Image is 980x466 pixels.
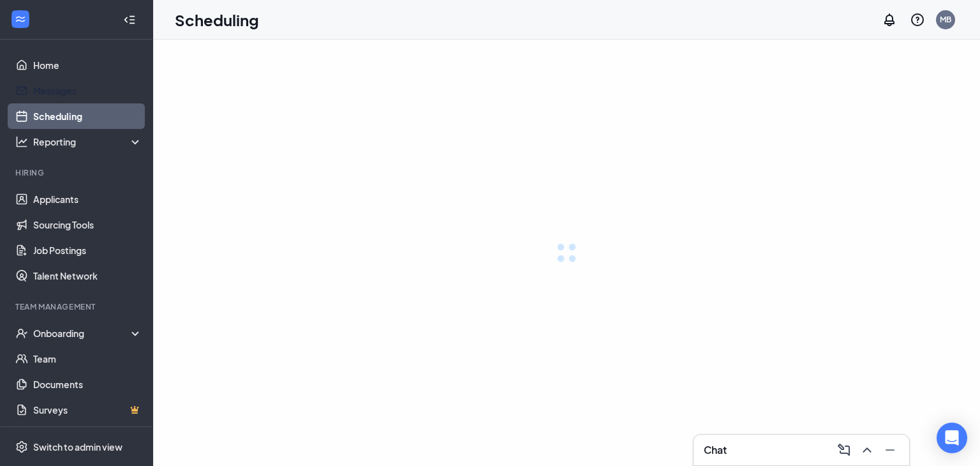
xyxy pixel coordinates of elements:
div: Switch to admin view [33,440,122,453]
div: Hiring [15,167,140,178]
svg: WorkstreamLogo [14,13,27,26]
button: ComposeMessage [833,440,853,460]
h1: Scheduling [175,9,259,31]
a: Messages [33,78,142,103]
a: Applicants [33,186,142,212]
svg: QuestionInfo [910,12,925,27]
svg: Analysis [15,135,28,148]
button: Minimize [879,440,899,460]
a: Job Postings [33,237,142,263]
div: Team Management [15,301,140,312]
a: Sourcing Tools [33,212,142,237]
svg: Collapse [123,13,136,26]
button: ChevronUp [856,440,876,460]
svg: UserCheck [15,327,28,340]
a: Scheduling [33,103,142,129]
a: Talent Network [33,263,142,289]
div: MB [940,14,951,25]
a: Team [33,346,142,372]
svg: ChevronUp [859,442,875,458]
svg: Settings [15,440,28,453]
svg: Notifications [882,12,897,27]
h3: Chat [704,443,727,457]
a: SurveysCrown [33,397,142,423]
a: Documents [33,372,142,397]
div: Onboarding [33,327,143,340]
a: Home [33,52,142,78]
svg: ComposeMessage [836,442,852,458]
svg: Minimize [882,442,898,458]
div: Open Intercom Messenger [937,423,967,453]
div: Reporting [33,135,143,148]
